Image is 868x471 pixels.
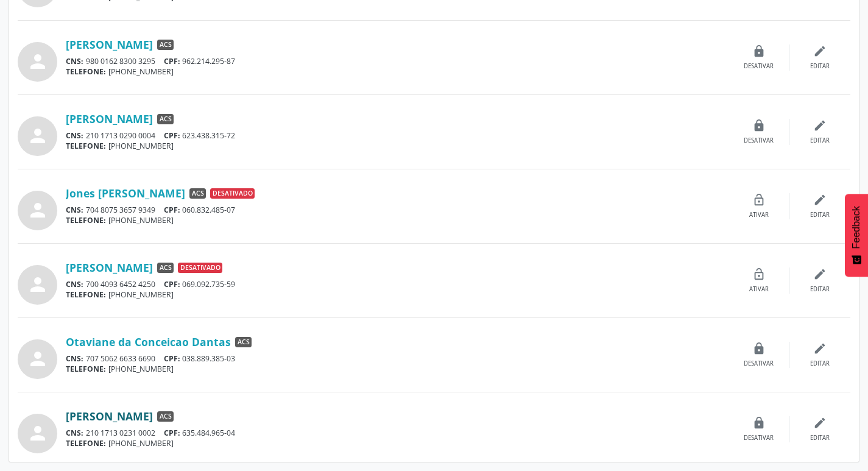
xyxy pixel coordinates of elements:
i: lock_open [752,267,766,281]
a: [PERSON_NAME] [66,38,153,51]
i: edit [813,193,827,207]
i: lock_open [752,193,766,207]
a: Otaviane da Conceicao Dantas [66,335,231,349]
span: TELEFONE: [66,364,106,374]
div: 210 1713 0290 0004 623.438.315-72 [66,130,729,141]
span: CPF: [164,56,180,66]
span: ACS [157,40,174,51]
i: edit [813,342,827,355]
button: Feedback - Mostrar pesquisa [845,194,868,277]
span: CNS: [66,428,83,438]
i: lock [752,416,766,430]
i: person [27,51,49,73]
span: ACS [189,188,206,199]
div: Editar [810,434,830,442]
span: CNS: [66,279,83,289]
i: edit [813,267,827,281]
i: edit [813,119,827,132]
span: ACS [157,114,174,125]
div: Ativar [749,285,769,294]
div: [PHONE_NUMBER] [66,364,729,374]
span: TELEFONE: [66,215,106,225]
span: CPF: [164,428,180,438]
span: CPF: [164,353,180,364]
div: [PHONE_NUMBER] [66,215,729,225]
i: person [27,274,49,296]
span: Desativado [210,188,255,199]
div: Editar [810,285,830,294]
div: Editar [810,62,830,71]
span: TELEFONE: [66,66,106,77]
div: [PHONE_NUMBER] [66,438,729,448]
span: CNS: [66,205,83,215]
div: Desativar [744,434,774,442]
i: lock [752,119,766,132]
span: ACS [157,411,174,422]
span: CNS: [66,353,83,364]
i: edit [813,44,827,58]
i: edit [813,416,827,430]
div: Desativar [744,136,774,145]
div: [PHONE_NUMBER] [66,66,729,77]
div: Desativar [744,359,774,368]
a: [PERSON_NAME] [66,261,153,274]
span: CPF: [164,205,180,215]
i: person [27,348,49,370]
span: CNS: [66,130,83,141]
span: TELEFONE: [66,141,106,151]
div: 700 4093 6452 4250 069.092.735-59 [66,279,729,289]
div: Editar [810,359,830,368]
span: CPF: [164,130,180,141]
span: CPF: [164,279,180,289]
div: [PHONE_NUMBER] [66,289,729,300]
div: [PHONE_NUMBER] [66,141,729,151]
span: CNS: [66,56,83,66]
div: Desativar [744,62,774,71]
div: 210 1713 0231 0002 635.484.965-04 [66,428,729,438]
div: 704 8075 3657 9349 060.832.485-07 [66,205,729,215]
a: [PERSON_NAME] [66,112,153,126]
i: person [27,199,49,221]
i: lock [752,44,766,58]
span: ACS [157,263,174,274]
div: 980 0162 8300 3295 962.214.295-87 [66,56,729,66]
div: 707 5062 6633 6690 038.889.385-03 [66,353,729,364]
a: Jones [PERSON_NAME] [66,186,185,200]
div: Ativar [749,211,769,219]
span: TELEFONE: [66,438,106,448]
i: lock [752,342,766,355]
span: ACS [235,337,252,348]
div: Editar [810,211,830,219]
span: Feedback [851,206,862,249]
span: Desativado [178,263,222,274]
a: [PERSON_NAME] [66,409,153,423]
span: TELEFONE: [66,289,106,300]
i: person [27,125,49,147]
div: Editar [810,136,830,145]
